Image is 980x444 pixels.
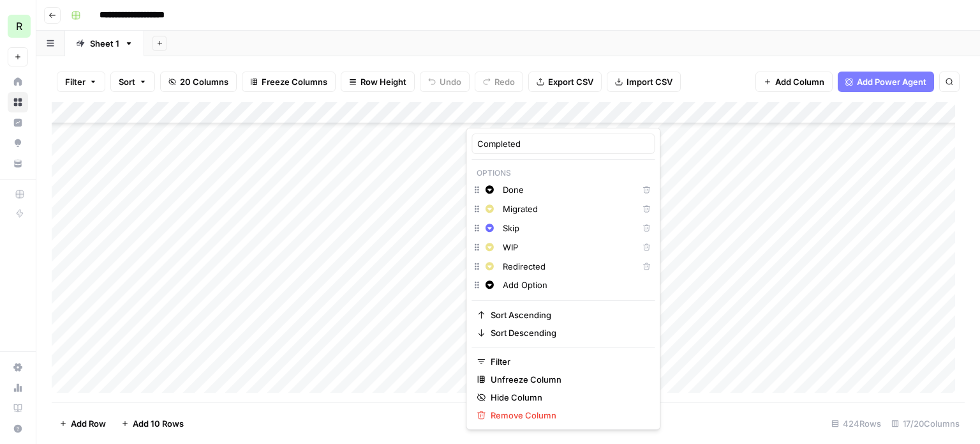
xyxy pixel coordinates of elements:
a: Home [8,72,28,92]
a: Opportunities [8,133,28,153]
button: Help + Support [8,418,28,439]
span: Add Power Agent [857,75,926,88]
button: Filter [57,72,105,92]
button: Import CSV [607,72,681,92]
button: Add 10 Rows [114,413,191,434]
span: Export CSV [548,75,593,88]
span: Hide Column [491,391,644,404]
button: Add Power Agent [838,72,934,92]
span: Sort Descending [491,326,644,339]
span: Unfreeze Column [491,373,644,386]
a: Usage [8,378,28,398]
button: Redo [475,72,523,92]
span: Remove Column [491,409,644,422]
input: Add Option [503,279,649,291]
span: Sort [119,75,135,88]
span: Add Column [775,75,824,88]
button: Undo [420,72,470,92]
button: Freeze Columns [242,72,336,92]
a: Insights [8,112,28,133]
span: R [16,19,22,34]
span: Import CSV [627,75,672,88]
p: Options [471,165,655,181]
span: Freeze Columns [262,75,327,88]
button: 20 Columns [160,72,237,92]
a: Sheet 1 [65,31,144,56]
span: Filter [65,75,85,88]
button: Export CSV [528,72,602,92]
span: Row Height [360,75,406,88]
div: Sheet 1 [90,37,119,50]
a: Settings [8,357,28,378]
a: Learning Hub [8,398,28,418]
button: Row Height [341,72,415,92]
span: Add 10 Rows [133,417,184,430]
a: Browse [8,92,28,112]
div: 424 Rows [826,413,886,434]
button: Workspace: Re-Leased [8,10,28,42]
button: Sort [110,72,155,92]
button: Add Column [755,72,833,92]
div: 17/20 Columns [886,413,965,434]
a: Your Data [8,153,28,174]
span: 20 Columns [180,75,228,88]
span: Add Row [71,417,106,430]
span: Sort Ascending [491,309,644,321]
span: Redo [494,75,515,88]
span: Filter [491,355,644,368]
button: Add Row [52,413,114,434]
span: Undo [440,75,461,88]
